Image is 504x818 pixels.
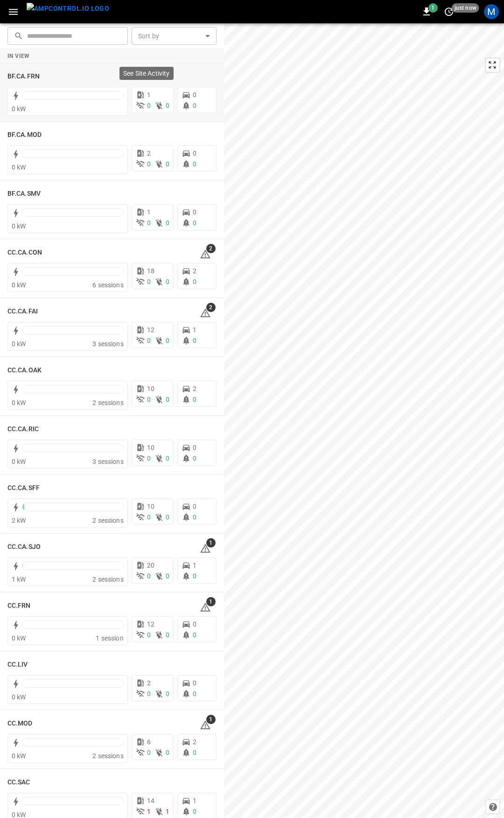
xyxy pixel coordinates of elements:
[147,738,151,746] span: 6
[224,23,504,818] canvas: Map
[7,424,39,434] h6: CC.CA.RIC
[7,777,30,788] h6: CC.SAC
[193,337,196,344] span: 0
[12,634,26,642] span: 0 kW
[166,337,169,344] span: 0
[147,808,151,815] span: 1
[193,679,196,687] span: 0
[193,620,196,628] span: 0
[7,189,41,199] h6: BF.CA.SMV
[12,399,26,406] span: 0 kW
[193,278,196,285] span: 0
[193,326,196,334] span: 1
[147,455,151,462] span: 0
[27,3,109,14] img: ampcontrol.io logo
[147,572,151,580] span: 0
[193,631,196,639] span: 0
[12,458,26,465] span: 0 kW
[193,513,196,521] span: 0
[7,483,40,493] h6: CC.CA.SFF
[12,105,26,113] span: 0 kW
[166,455,169,462] span: 0
[206,538,216,548] span: 1
[147,91,151,99] span: 1
[166,749,169,756] span: 0
[206,303,216,312] span: 2
[147,513,151,521] span: 0
[147,396,151,403] span: 0
[193,102,196,109] span: 0
[147,690,151,697] span: 0
[12,340,26,348] span: 0 kW
[193,385,196,392] span: 2
[7,542,41,552] h6: CC.CA.SJO
[147,444,154,451] span: 10
[166,631,169,639] span: 0
[166,572,169,580] span: 0
[193,160,196,168] span: 0
[147,385,154,392] span: 10
[166,278,169,285] span: 0
[7,53,30,59] strong: In View
[147,267,154,275] span: 18
[193,91,196,99] span: 0
[12,517,26,524] span: 2 kW
[147,749,151,756] span: 0
[147,337,151,344] span: 0
[193,562,196,569] span: 1
[147,326,154,334] span: 12
[147,102,151,109] span: 0
[206,244,216,253] span: 2
[147,278,151,285] span: 0
[12,576,26,583] span: 1 kW
[147,797,154,804] span: 14
[92,517,124,524] span: 2 sessions
[7,601,31,611] h6: CC.FRN
[7,660,28,670] h6: CC.LIV
[147,208,151,216] span: 1
[92,340,124,348] span: 3 sessions
[147,149,151,157] span: 2
[92,576,124,583] span: 2 sessions
[193,797,196,804] span: 1
[7,130,42,140] h6: BF.CA.MOD
[12,752,26,760] span: 0 kW
[147,219,151,227] span: 0
[147,631,151,639] span: 0
[92,752,124,760] span: 2 sessions
[193,749,196,756] span: 0
[7,248,42,258] h6: CC.CA.CON
[12,222,26,230] span: 0 kW
[166,219,169,227] span: 0
[166,396,169,403] span: 0
[441,4,456,19] button: set refresh interval
[452,3,479,13] span: just now
[193,503,196,510] span: 0
[166,160,169,168] span: 0
[193,808,196,815] span: 0
[147,503,154,510] span: 10
[193,208,196,216] span: 0
[7,306,38,317] h6: CC.CA.FAI
[193,444,196,451] span: 0
[166,808,169,815] span: 1
[193,455,196,462] span: 0
[484,4,499,19] div: profile-icon
[7,718,33,729] h6: CC.MOD
[166,102,169,109] span: 0
[428,3,438,13] span: 1
[147,620,154,628] span: 12
[12,693,26,701] span: 0 kW
[166,690,169,697] span: 0
[206,597,216,606] span: 1
[7,71,40,82] h6: BF.CA.FRN
[193,690,196,697] span: 0
[147,562,154,569] span: 20
[193,219,196,227] span: 0
[7,365,42,376] h6: CC.CA.OAK
[147,160,151,168] span: 0
[193,396,196,403] span: 0
[193,149,196,157] span: 0
[206,715,216,724] span: 1
[96,634,123,642] span: 1 session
